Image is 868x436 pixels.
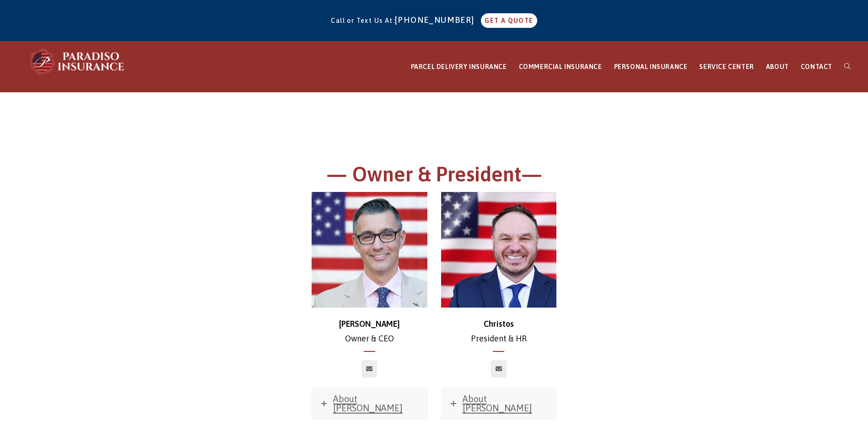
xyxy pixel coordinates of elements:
a: About [PERSON_NAME] [442,388,556,419]
a: PARCEL DELIVERY INSURANCE [405,42,513,92]
span: CONTACT [801,63,832,70]
a: SERVICE CENTER [693,42,760,92]
a: GET A QUOTE [481,13,537,28]
span: COMMERCIAL INSURANCE [519,63,602,70]
strong: [PERSON_NAME] [339,319,400,329]
span: About [PERSON_NAME] [463,393,532,413]
strong: Christos [484,319,514,329]
span: PERSONAL INSURANCE [614,63,688,70]
span: ABOUT [766,63,789,70]
a: ABOUT [760,42,795,92]
span: About [PERSON_NAME] [333,393,403,413]
p: Owner & CEO [312,317,427,346]
a: PERSONAL INSURANCE [608,42,694,92]
span: SERVICE CENTER [699,63,754,70]
a: [PHONE_NUMBER] [395,15,479,25]
a: COMMERCIAL INSURANCE [513,42,608,92]
img: Christos_500x500 [441,192,557,308]
img: Paradiso Insurance [27,48,128,75]
span: PARCEL DELIVERY INSURANCE [411,63,507,70]
a: CONTACT [795,42,838,92]
span: Call or Text Us At: [331,17,395,24]
a: About [PERSON_NAME] [312,388,427,419]
h1: — Owner & President— [183,161,686,192]
p: President & HR [441,317,557,346]
img: chris-500x500 (1) [312,192,427,308]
